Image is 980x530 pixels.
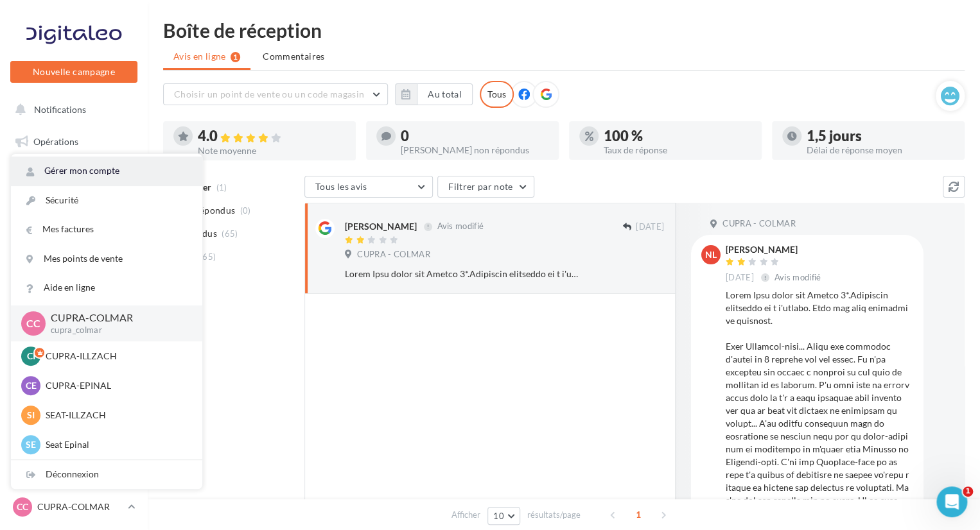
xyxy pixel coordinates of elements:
span: CUPRA - COLMAR [722,218,796,230]
button: Au total [395,83,473,105]
button: Au total [417,83,473,105]
button: Filtrer par note [437,176,534,198]
div: Boîte de réception [163,21,965,40]
a: Aide en ligne [11,273,202,302]
p: Seat Epinal [46,438,187,451]
span: Opérations [33,136,78,147]
button: Tous les avis [304,176,433,198]
p: CUPRA-EPINAL [46,379,187,392]
span: SE [26,438,36,451]
div: [PERSON_NAME] [345,220,417,233]
span: (0) [240,205,251,216]
span: NL [705,248,717,261]
a: Campagnes [8,225,140,252]
a: PLV et print personnalisable [8,352,140,390]
p: CUPRA-COLMAR [37,500,123,513]
iframe: Intercom live chat [936,486,967,517]
div: 100 % [604,129,751,143]
span: CE [26,379,37,392]
p: cupra_colmar [51,325,182,336]
a: Mes factures [11,215,202,244]
div: 0 [401,129,548,143]
span: CC [17,500,28,513]
div: Tous [480,81,514,108]
span: Afficher [451,509,480,521]
div: Note moyenne [198,146,346,155]
button: Choisir un point de vente ou un code magasin [163,83,388,105]
button: Notifications [8,96,135,123]
div: [PERSON_NAME] [726,245,824,254]
div: Taux de réponse [604,146,751,155]
span: 1 [628,504,649,525]
p: CUPRA-ILLZACH [46,350,187,363]
span: (65) [222,228,238,239]
span: Commentaires [263,50,324,63]
span: CI [27,350,35,363]
div: [PERSON_NAME] non répondus [401,146,548,155]
a: Mes points de vente [11,244,202,273]
div: 1,5 jours [807,129,954,143]
span: (65) [200,252,216,262]
button: Nouvelle campagne [10,61,137,83]
a: Campagnes DataOnDemand [8,395,140,433]
span: Notifications [34,104,86,115]
span: Avis modifié [774,272,821,282]
a: CC CUPRA-COLMAR [10,495,137,519]
span: CUPRA - COLMAR [357,249,430,261]
div: 4.0 [198,129,346,144]
a: Visibilité en ligne [8,193,140,220]
span: CC [26,316,40,330]
span: [DATE] [636,221,664,233]
span: Choisir un point de vente ou un code magasin [174,89,364,99]
a: Calendrier [8,321,140,348]
div: Lorem Ipsu dolor sit Ametco 3*.Adipiscin elitseddo ei t i'utlabo. Etdo mag aliq enimadmi ve quisn... [345,268,581,280]
a: Médiathèque [8,289,140,316]
p: CUPRA-COLMAR [51,311,182,325]
a: Boîte de réception1 [8,160,140,187]
span: Tous les avis [315,181,367,192]
span: 1 [963,486,973,497]
span: résultats/page [527,509,581,521]
div: Déconnexion [11,460,202,489]
span: Non répondus [175,204,235,217]
span: SI [27,409,35,422]
a: Sécurité [11,186,202,215]
a: Contacts [8,257,140,284]
a: Gérer mon compte [11,157,202,185]
div: Délai de réponse moyen [807,146,954,155]
button: 10 [487,507,520,525]
span: Avis modifié [437,221,484,232]
span: 10 [493,511,504,521]
p: SEAT-ILLZACH [46,409,187,422]
span: [DATE] [726,272,754,284]
a: Opérations [8,128,140,155]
